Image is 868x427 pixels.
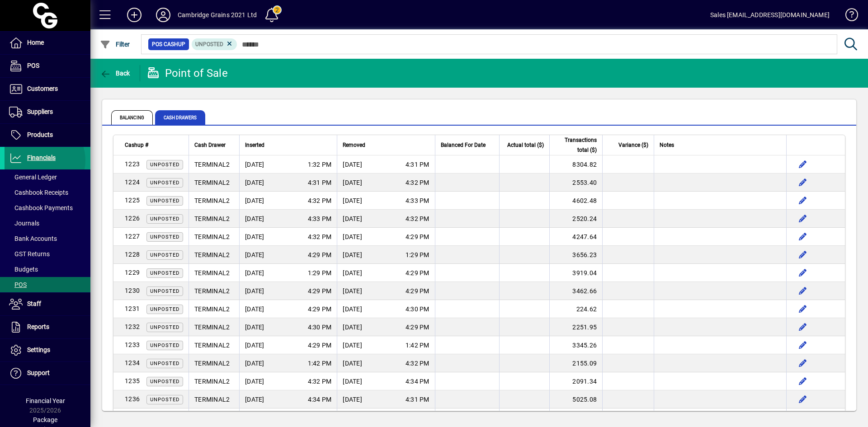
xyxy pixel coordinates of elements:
[406,160,429,169] span: 4:31 PM
[308,160,332,169] span: 1:32 PM
[343,196,362,205] span: [DATE]
[5,277,90,292] a: POS
[33,416,57,423] span: Package
[343,140,365,150] span: Removed
[308,341,332,350] span: 4:29 PM
[796,392,810,407] button: Edit
[9,174,57,181] span: General Ledger
[150,324,179,330] span: Unposted
[194,305,234,314] div: TERMINAL2
[308,377,332,386] span: 4:32 PM
[796,157,810,172] button: Edit
[406,323,429,332] span: 4:29 PM
[125,232,183,241] div: 1227
[194,250,234,259] div: TERMINAL2
[26,397,65,404] span: Financial Year
[27,62,39,69] span: POS
[343,178,362,187] span: [DATE]
[549,228,602,246] td: 4247.64
[343,323,362,332] span: [DATE]
[245,250,264,259] span: [DATE]
[150,252,179,258] span: Unposted
[194,377,234,386] div: TERMINAL2
[9,235,57,242] span: Bank Accounts
[308,305,332,314] span: 4:29 PM
[5,246,90,262] a: GST Returns
[507,140,544,150] span: Actual total ($)
[194,323,234,332] div: TERMINAL2
[194,214,234,223] div: TERMINAL2
[549,300,602,318] td: 224.62
[194,140,226,150] span: Cash Drawer
[406,250,429,259] span: 1:29 PM
[98,65,132,81] button: Back
[150,270,179,276] span: Unposted
[194,232,234,241] div: TERMINAL2
[125,196,183,205] div: 1225
[125,268,183,277] div: 1229
[245,323,264,332] span: [DATE]
[549,264,602,282] td: 3919.04
[125,358,183,368] div: 1234
[120,7,149,23] button: Add
[194,341,234,350] div: TERMINAL2
[796,230,810,244] button: Edit
[406,214,429,223] span: 4:32 PM
[111,110,153,125] span: Balancing
[125,140,183,150] div: Cashup #
[549,210,602,228] td: 2520.24
[125,286,183,296] div: 1230
[5,293,90,315] a: Staff
[5,339,90,361] a: Settings
[308,359,332,368] span: 1:42 PM
[796,338,810,352] button: Edit
[5,32,90,54] a: Home
[406,286,429,296] span: 4:29 PM
[549,336,602,354] td: 3345.26
[549,174,602,192] td: 2553.40
[9,220,39,227] span: Journals
[549,318,602,336] td: 2251.95
[149,7,178,23] button: Profile
[549,372,602,390] td: 2091.34
[152,40,185,49] span: POS Cashup
[308,178,332,187] span: 4:31 PM
[660,140,674,150] span: Notes
[343,341,362,350] span: [DATE]
[308,214,332,223] span: 4:33 PM
[796,248,810,262] button: Edit
[245,232,264,241] span: [DATE]
[125,214,183,223] div: 1226
[549,282,602,300] td: 3462.66
[406,178,429,187] span: 4:32 PM
[194,286,234,296] div: TERMINAL2
[27,85,58,92] span: Customers
[5,185,90,200] a: Cashbook Receipts
[245,214,264,223] span: [DATE]
[245,178,264,187] span: [DATE]
[796,410,810,425] button: Edit
[125,376,183,386] div: 1235
[245,377,264,386] span: [DATE]
[155,110,205,125] span: Cash Drawers
[308,286,332,296] span: 4:29 PM
[308,196,332,205] span: 4:32 PM
[27,369,50,376] span: Support
[27,346,50,353] span: Settings
[308,268,332,277] span: 1:29 PM
[150,180,179,186] span: Unposted
[343,160,362,169] span: [DATE]
[150,216,179,222] span: Unposted
[343,359,362,368] span: [DATE]
[441,140,494,150] div: Balanced For Date
[9,189,68,196] span: Cashbook Receipts
[125,304,183,314] div: 1231
[150,343,179,348] span: Unposted
[796,356,810,371] button: Edit
[150,379,179,385] span: Unposted
[245,160,264,169] span: [DATE]
[245,359,264,368] span: [DATE]
[5,216,90,231] a: Journals
[343,268,362,277] span: [DATE]
[125,394,183,404] div: 1236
